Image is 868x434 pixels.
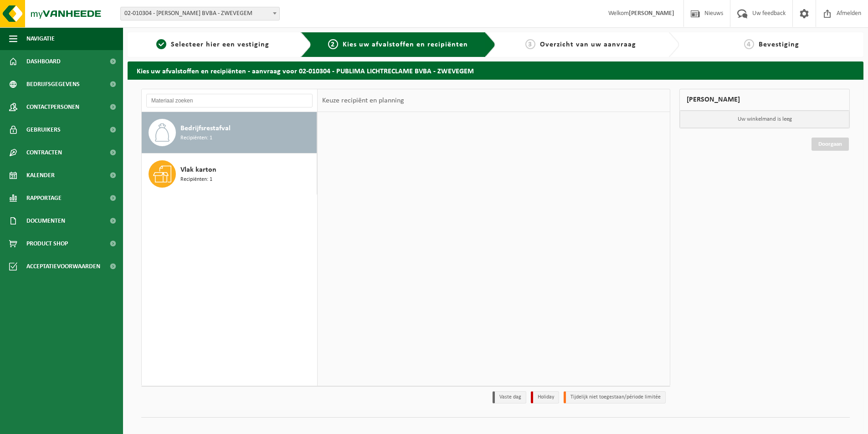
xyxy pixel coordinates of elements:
input: Materiaal zoeken [146,94,313,107]
span: Overzicht van uw aanvraag [540,41,636,48]
span: Contactpersonen [26,96,79,118]
span: Dashboard [26,50,61,73]
span: Kies uw afvalstoffen en recipiënten [343,41,468,48]
strong: [PERSON_NAME] [629,10,674,17]
span: Bevestiging [759,41,799,48]
span: Recipiënten: 1 [180,175,212,184]
span: Documenten [26,209,65,232]
h2: Kies uw afvalstoffen en recipiënten - aanvraag voor 02-010304 - PUBLIMA LICHTRECLAME BVBA - ZWEVEGEM [128,61,863,79]
p: Uw winkelmand is leeg [680,111,849,128]
span: Selecteer hier een vestiging [171,41,269,48]
span: Bedrijfsgegevens [26,73,80,96]
span: 02-010304 - PUBLIMA LICHTRECLAME BVBA - ZWEVEGEM [121,7,279,20]
span: Acceptatievoorwaarden [26,255,100,278]
div: Keuze recipiënt en planning [318,89,409,112]
div: [PERSON_NAME] [679,89,850,111]
a: Doorgaan [812,138,849,151]
span: Bedrijfsrestafval [180,123,231,134]
span: Vlak karton [180,164,216,175]
span: Rapportage [26,187,62,209]
span: Gebruikers [26,118,61,141]
span: 2 [328,39,338,49]
span: 4 [744,39,754,49]
span: Navigatie [26,27,55,50]
li: Holiday [531,391,559,403]
span: Recipiënten: 1 [180,134,212,143]
span: 1 [156,39,166,49]
button: Bedrijfsrestafval Recipiënten: 1 [142,112,317,153]
span: Product Shop [26,232,68,255]
li: Tijdelijk niet toegestaan/période limitée [564,391,666,403]
span: 02-010304 - PUBLIMA LICHTRECLAME BVBA - ZWEVEGEM [120,7,280,20]
span: Contracten [26,141,62,164]
span: 3 [525,39,535,49]
span: Kalender [26,164,55,187]
li: Vaste dag [493,391,526,403]
button: Vlak karton Recipiënten: 1 [142,153,317,194]
a: 1Selecteer hier een vestiging [132,39,293,50]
